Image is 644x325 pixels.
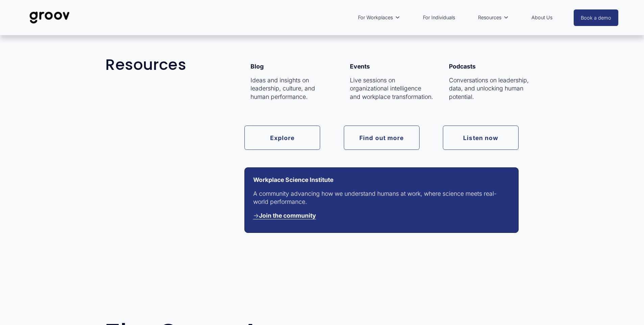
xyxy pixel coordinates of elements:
a: folder dropdown [475,10,512,25]
a: For Individuals [420,10,458,25]
h2: Resources [105,56,261,73]
span: Resources [478,13,501,22]
strong: Workplace Science Institute [253,176,333,183]
a: →Join the community [253,212,316,219]
strong: Podcasts [449,63,476,70]
p: Live sessions on organizational intelligence and workplace transformation. [350,76,433,101]
a: folder dropdown [355,10,404,25]
span: For Workplaces [358,13,393,22]
a: Find out more [344,126,420,150]
img: Groov | Unlock Human Potential at Work and in Life [26,6,73,29]
p: Ideas and insights on leadership, culture, and human performance. [251,76,334,101]
span: → [253,212,316,219]
a: Listen now [443,126,519,150]
a: About Us [528,10,556,25]
span: A community advancing how we understand humans at work, where science meets real-world performance. [253,190,497,206]
a: Explore [244,126,320,150]
strong: Join the community [259,212,316,219]
a: Book a demo [574,9,618,26]
p: Conversations on leadership, data, and unlocking human potential. [449,76,532,101]
strong: Events [350,63,370,70]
